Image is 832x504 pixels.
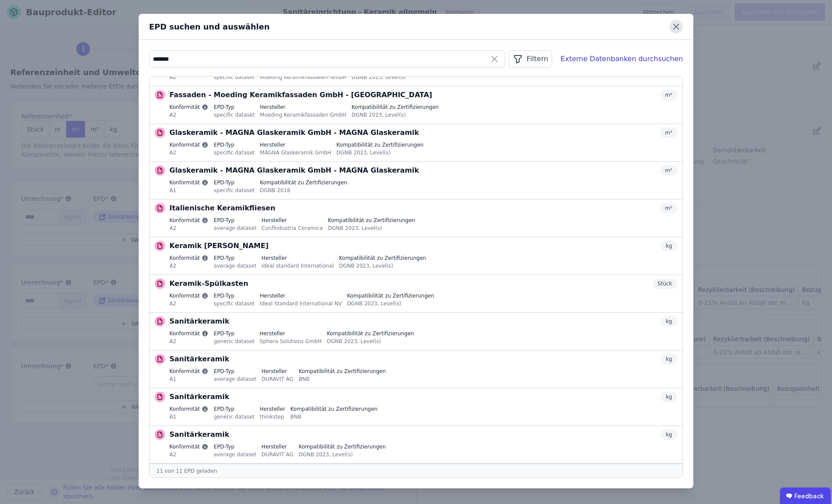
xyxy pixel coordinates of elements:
[660,392,677,402] div: kg
[169,354,229,364] p: Sanitärkeramik
[169,73,208,81] div: A2
[653,278,677,289] div: Stück
[339,255,426,262] label: Kompatibilität zu Zertifizierungen
[260,111,346,118] div: Moeding Keramikfassaden GmbH
[299,450,386,458] div: DGNB 2023, Level(s)
[169,217,208,224] label: Konformität
[169,316,229,327] p: Sanitärkeramik
[214,368,256,375] label: EPD-Typ
[169,165,419,176] p: Glaskeramik - MAGNA Glaskeramik GmbH - MAGNA Glaskeramik
[660,165,678,176] div: m²
[169,375,208,383] div: A1
[214,330,254,337] label: EPD-Typ
[214,179,255,186] label: EPD-Typ
[169,429,229,440] p: Sanitärkeramik
[336,141,423,148] label: Kompatibilität zu Zertifizierungen
[169,128,419,138] p: Glaskeramik - MAGNA Glaskeramik GmbH - MAGNA Glaskeramik
[328,217,415,224] label: Kompatibilität zu Zertifizierungen
[290,406,377,412] label: Kompatibilität zu Zertifizierungen
[169,241,269,251] p: Keramik [PERSON_NAME]
[169,412,208,420] div: A1
[260,337,322,345] div: Sphera Solutions GmbH
[262,262,334,269] div: Ideal standard International
[214,299,255,307] div: specific dataset
[660,429,677,440] div: kg
[347,299,434,307] div: DGNB 2023, Level(s)
[169,392,229,402] p: Sanitärkeramik
[169,224,208,232] div: A2
[169,368,208,375] label: Konformität
[214,375,256,383] div: average dataset
[260,179,347,186] label: Kompatibilität zu Zertifizierungen
[260,73,346,81] div: Moeding Keramikfassaden GmbH
[214,111,255,118] div: specific dataset
[328,224,415,232] div: DGNB 2023, Level(s)
[169,443,208,450] label: Konformität
[169,104,208,111] label: Konformität
[214,406,254,412] label: EPD-Typ
[169,141,208,148] label: Konformität
[214,262,256,269] div: average dataset
[347,292,434,299] label: Kompatibilität zu Zertifizierungen
[260,141,331,148] label: Hersteller
[169,255,208,262] label: Konformität
[149,21,669,33] div: EPD suchen und auswählen
[214,217,256,224] label: EPD-Typ
[260,148,331,156] div: MAGNA Glaskeramik GmbH
[214,141,255,148] label: EPD-Typ
[149,464,682,478] div: 11 von 11 EPD geladen
[214,255,256,262] label: EPD-Typ
[660,90,678,100] div: m²
[260,104,346,111] label: Hersteller
[169,337,208,345] div: A2
[262,255,334,262] label: Hersteller
[351,73,439,81] div: DGNB 2023, Level(s)
[169,406,208,412] label: Konformität
[169,90,432,100] p: Fassaden - Moeding Keramikfassaden GmbH - [GEOGRAPHIC_DATA]
[262,443,294,450] label: Hersteller
[299,443,386,450] label: Kompatibilität zu Zertifizierungen
[299,375,386,383] div: BNB
[260,186,347,194] div: DGNB 2018
[169,330,208,337] label: Konformität
[214,443,256,450] label: EPD-Typ
[262,375,294,383] div: DURAVIT AG
[260,330,322,337] label: Hersteller
[214,148,255,156] div: specific dataset
[262,217,323,224] label: Hersteller
[561,54,683,64] div: Externe Datenbanken durchsuchen
[169,450,208,458] div: A2
[169,262,208,269] div: A2
[214,412,254,420] div: generic dataset
[262,224,323,232] div: Confindustria Ceramica
[660,354,677,364] div: kg
[660,241,677,251] div: kg
[169,186,208,194] div: A1
[351,104,439,111] label: Kompatibilität zu Zertifizierungen
[660,203,678,213] div: m²
[299,368,386,375] label: Kompatibilität zu Zertifizierungen
[660,128,678,138] div: m²
[214,73,255,81] div: specific dataset
[262,368,294,375] label: Hersteller
[262,450,294,458] div: DURAVIT AG
[169,292,208,299] label: Konformität
[214,224,256,232] div: average dataset
[169,179,208,186] label: Konformität
[169,299,208,307] div: A2
[351,111,439,118] div: DGNB 2023, Level(s)
[260,292,342,299] label: Hersteller
[336,148,423,156] div: DGNB 2023, Level(s)
[339,262,426,269] div: DGNB 2023, Level(s)
[260,406,285,412] label: Hersteller
[260,299,342,307] div: Ideal Standard International NV
[509,50,552,68] button: Filtern
[214,104,255,111] label: EPD-Typ
[214,292,255,299] label: EPD-Typ
[169,111,208,118] div: A2
[169,203,275,213] p: Italienische Keramikfliesen
[327,330,414,337] label: Kompatibilität zu Zertifizierungen
[214,186,255,194] div: specific dataset
[214,450,256,458] div: average dataset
